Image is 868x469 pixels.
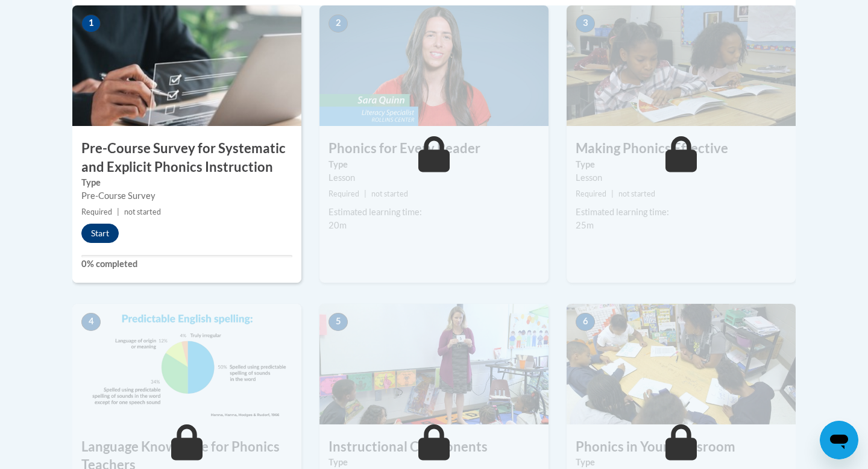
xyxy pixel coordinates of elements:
span: 20m [329,220,347,230]
button: Start [81,224,119,243]
div: Lesson [576,171,787,184]
span: 6 [576,313,595,331]
label: Type [329,158,539,171]
h3: Making Phonics Effective [567,139,796,158]
label: Type [576,456,787,469]
label: Type [576,158,787,171]
div: Estimated learning time: [329,206,539,219]
img: Course Image [567,5,796,126]
img: Course Image [72,5,301,126]
span: Required [329,189,359,198]
div: Pre-Course Survey [81,189,292,203]
div: Estimated learning time: [576,206,787,219]
img: Course Image [319,5,549,126]
h3: Phonics for Every Reader [319,139,549,158]
span: | [364,189,366,198]
span: Required [81,207,112,216]
h3: Pre-Course Survey for Systematic and Explicit Phonics Instruction [72,139,301,177]
span: 1 [81,14,101,33]
img: Course Image [319,304,549,424]
label: 0% completed [81,257,292,271]
label: Type [329,456,539,469]
iframe: Button to launch messaging window [820,421,858,459]
span: 3 [576,14,595,33]
span: 5 [329,313,348,331]
span: 4 [81,313,101,331]
span: not started [124,207,161,216]
span: 2 [329,14,348,33]
img: Course Image [567,304,796,424]
h3: Phonics in Your Classroom [567,438,796,456]
span: not started [618,189,655,198]
h3: Instructional Components [319,438,549,456]
img: Course Image [72,304,301,424]
span: Required [576,189,606,198]
label: Type [81,176,292,189]
span: 25m [576,220,594,230]
span: | [611,189,614,198]
span: | [117,207,119,216]
span: not started [371,189,408,198]
div: Lesson [329,171,539,184]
